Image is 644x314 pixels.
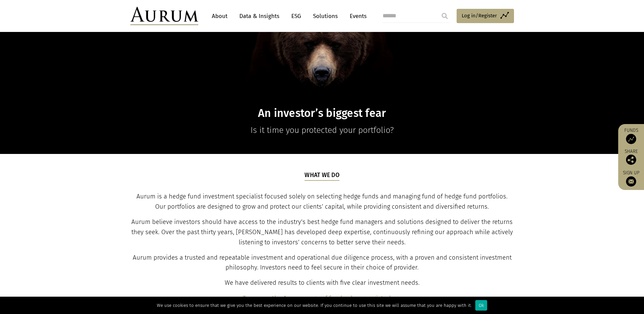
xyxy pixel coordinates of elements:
[457,9,514,23] a: Log in/Register
[236,10,283,22] a: Data & Insights
[130,7,198,25] img: Aurum
[208,10,231,22] a: About
[191,123,453,137] p: Is it time you protected your portfolio?
[136,193,508,210] span: Aurum is a hedge fund investment specialist focused solely on selecting hedge funds and managing ...
[389,294,402,302] a: here
[626,176,636,187] img: Sign up to our newsletter
[462,12,497,20] span: Log in/Register
[475,300,487,311] div: Ok
[131,218,513,246] span: Aurum believe investors should have access to the industry’s best hedge fund managers and solutio...
[626,155,636,165] img: Share this post
[225,279,420,286] span: We have delivered results to clients with five clear investment needs.
[305,171,339,180] h5: What we do
[622,149,641,165] div: Share
[622,170,641,187] a: Sign up
[626,134,636,144] img: Access Funds
[310,10,341,22] a: Solutions
[346,10,367,22] a: Events
[622,127,641,144] a: Funds
[191,107,453,120] h1: An investor’s biggest fear
[438,9,452,23] input: Submit
[288,10,305,22] a: ESG
[133,254,512,272] span: Aurum provides a trusted and repeatable investment and operational due diligence process, with a ...
[243,294,389,302] b: To access the Aurum range of funds please register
